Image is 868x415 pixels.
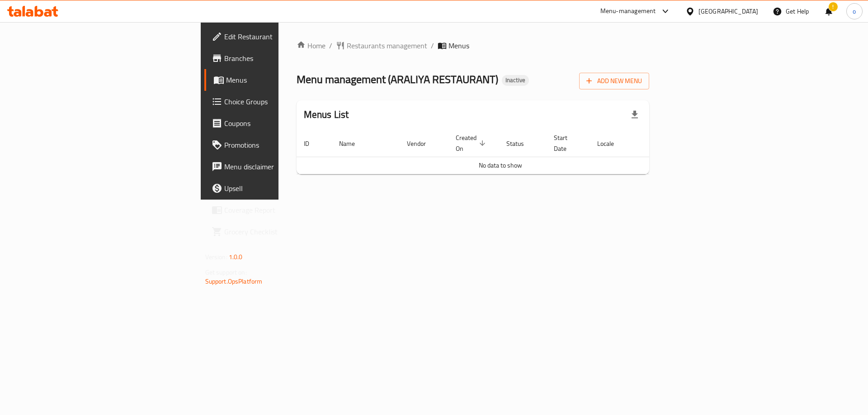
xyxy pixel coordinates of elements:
[407,138,438,149] span: Vendor
[204,199,346,221] a: Coverage Report
[204,177,346,199] a: Upsell
[204,112,346,134] a: Coupons
[229,251,243,263] span: 1.0.0
[224,140,339,150] span: Promotions
[347,40,427,51] span: Restaurants management
[224,183,339,194] span: Upsell
[297,40,650,51] nav: breadcrumb
[304,138,321,149] span: ID
[698,6,758,16] div: [GEOGRAPHIC_DATA]
[336,40,427,51] a: Restaurants management
[554,132,579,154] span: Start Date
[297,130,704,174] table: enhanced table
[597,138,626,149] span: Locale
[204,91,346,112] a: Choice Groups
[205,251,227,263] span: Version:
[502,75,529,86] div: Inactive
[205,266,247,278] span: Get support on:
[853,6,856,16] span: o
[506,138,536,149] span: Status
[502,76,529,84] span: Inactive
[297,69,498,89] span: Menu management ( ARALIYA RESTAURANT )
[224,161,339,172] span: Menu disclaimer
[637,130,704,157] th: Actions
[456,132,488,154] span: Created On
[224,53,339,64] span: Branches
[224,205,339,215] span: Coverage Report
[431,40,434,51] li: /
[448,40,469,51] span: Menus
[204,156,346,177] a: Menu disclaimer
[479,159,522,171] span: No data to show
[224,118,339,129] span: Coupons
[204,47,346,69] a: Branches
[624,104,646,126] div: Export file
[204,221,346,242] a: Grocery Checklist
[304,108,349,121] h2: Menus List
[579,73,649,89] button: Add New Menu
[204,69,346,91] a: Menus
[600,6,656,17] div: Menu-management
[226,75,339,85] span: Menus
[586,75,642,87] span: Add New Menu
[205,275,263,287] a: Support.OpsPlatform
[224,226,339,237] span: Grocery Checklist
[224,96,339,107] span: Choice Groups
[204,134,346,156] a: Promotions
[224,31,339,42] span: Edit Restaurant
[204,26,346,47] a: Edit Restaurant
[339,138,367,149] span: Name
